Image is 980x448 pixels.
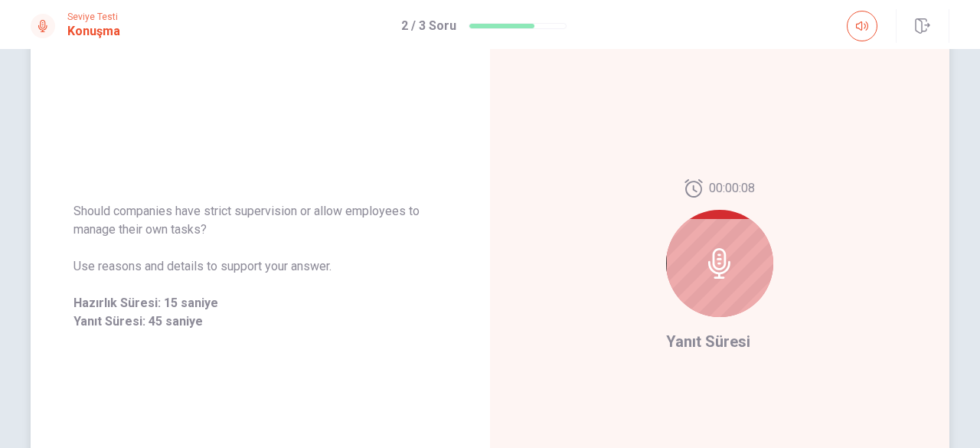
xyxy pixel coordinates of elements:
span: Yanıt Süresi: 45 saniye [73,312,447,331]
span: 00:00:08 [709,179,755,198]
span: Seviye Testi [67,11,120,22]
h1: Konuşma [67,22,120,41]
span: Hazırlık Süresi: 15 saniye [73,294,447,312]
span: Yanıt Süresi [666,332,750,351]
span: Use reasons and details to support your answer. [73,257,447,276]
span: Should companies have strict supervision or allow employees to manage their own tasks? [73,202,447,239]
h1: 2 / 3 Soru [401,17,456,35]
